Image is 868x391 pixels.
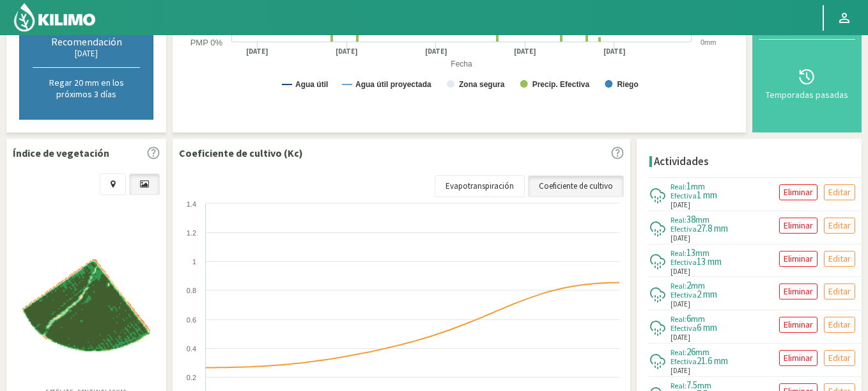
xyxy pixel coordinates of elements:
p: Eliminar [784,251,813,266]
text: 1.2 [187,229,196,237]
span: [DATE] [670,200,690,211]
text: Fecha [451,60,472,68]
text: Precip. Efectiva [532,80,590,89]
span: 7.5 [686,379,697,391]
span: 1 [686,180,691,192]
span: 27.8 mm [697,222,728,234]
a: Coeficiente de cultivo [528,175,624,197]
img: Kilimo [13,2,97,33]
span: Real: [670,314,686,324]
button: Eliminar [779,184,818,200]
p: Editar [828,317,851,332]
span: Real: [670,182,686,191]
span: [DATE] [670,365,690,376]
p: Editar [828,185,851,200]
text: Agua útil proyectada [355,80,431,89]
span: Real: [670,248,686,258]
span: 6 [686,312,691,324]
span: Efectiva [670,290,697,299]
span: Efectiva [670,191,697,200]
span: [DATE] [670,266,690,277]
text: 1 [192,258,196,266]
span: 2 [686,279,691,291]
span: [DATE] [670,233,690,244]
button: Editar [824,184,855,200]
span: [DATE] [670,332,690,343]
span: Efectiva [670,257,697,267]
p: Eliminar [784,218,813,233]
div: [DATE] [33,48,140,59]
span: mm [697,379,711,391]
button: Editar [824,283,855,299]
span: Real: [670,347,686,357]
button: Editar [824,251,855,267]
span: 1 mm [697,189,717,201]
span: 13 [686,246,695,259]
text: 0mm [701,38,716,46]
span: 38 [686,213,695,225]
p: Eliminar [784,185,813,200]
text: [DATE] [514,47,536,56]
text: 1.4 [187,200,196,208]
span: 6 mm [697,321,717,333]
span: 21.6 mm [697,355,728,367]
button: Editar [824,350,855,366]
span: 13 mm [697,255,722,267]
text: [DATE] [246,47,268,56]
a: Evapotranspiración [435,175,525,197]
text: 0.6 [187,316,196,324]
button: Eliminar [779,283,818,299]
span: 2 mm [697,288,717,300]
span: mm [695,247,709,259]
text: [DATE] [603,47,626,56]
h4: Actividades [654,156,709,168]
text: [DATE] [336,47,358,56]
span: Real: [670,281,686,291]
button: Eliminar [779,317,818,333]
p: Editar [828,351,851,365]
text: [DATE] [425,47,447,56]
text: 0.2 [187,374,196,381]
p: Eliminar [784,284,813,299]
button: Editar [824,218,855,234]
text: Riego [617,80,638,89]
text: Zona segura [459,80,505,89]
p: Regar 20 mm en los próximos 3 días [33,77,140,100]
p: Editar [828,251,851,266]
span: 26 [686,346,695,358]
text: Agua útil [295,80,328,89]
div: Temporadas pasadas [763,90,851,99]
span: Efectiva [670,356,697,366]
button: Eliminar [779,218,818,234]
span: mm [695,346,709,358]
div: Recomendación [33,35,140,48]
span: mm [695,214,709,225]
button: Editar [824,317,855,333]
p: Índice de vegetación [13,145,109,161]
button: Temporadas pasadas [759,40,855,126]
span: mm [691,180,705,192]
p: Editar [828,284,851,299]
span: Real: [670,381,686,390]
span: Real: [670,215,686,225]
button: Eliminar [779,350,818,366]
span: mm [691,313,705,324]
span: Efectiva [670,224,697,234]
img: 14b5b16a-2b6c-41db-ab18-89053653c15b_-_sentinel_-_2025-09-12.png [22,259,150,351]
text: 0.8 [187,287,196,294]
button: Eliminar [779,251,818,267]
p: Coeficiente de cultivo (Kc) [179,145,303,161]
p: Eliminar [784,351,813,365]
text: PMP 0% [190,38,223,47]
text: 0.4 [187,345,196,353]
p: Eliminar [784,317,813,332]
p: Editar [828,218,851,233]
span: [DATE] [670,299,690,310]
span: mm [691,280,705,291]
span: Efectiva [670,323,697,333]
